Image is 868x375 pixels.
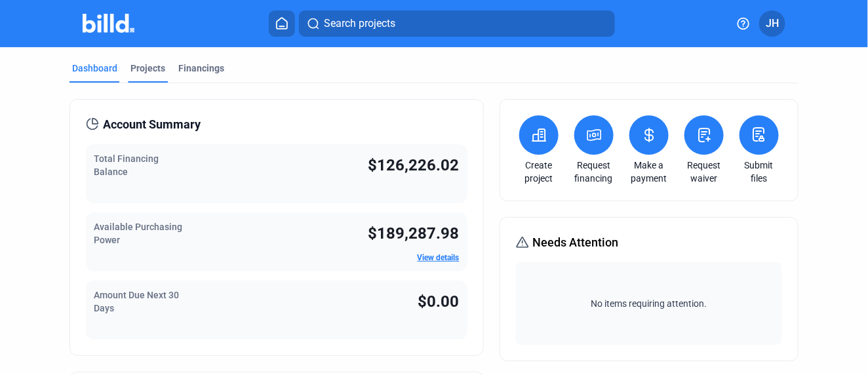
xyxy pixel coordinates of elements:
[368,156,460,174] span: $126,226.02
[521,297,777,310] span: No items requiring attention.
[178,62,224,75] div: Financings
[94,222,182,245] span: Available Purchasing Power
[681,159,727,185] a: Request waiver
[736,159,782,185] a: Submit files
[766,16,779,31] span: JH
[83,14,134,33] img: Billd Company Logo
[516,159,562,185] a: Create project
[103,115,201,134] span: Account Summary
[626,159,672,185] a: Make a payment
[418,253,460,262] a: View details
[533,233,619,252] span: Needs Attention
[571,159,617,185] a: Request financing
[72,62,117,75] div: Dashboard
[94,290,179,313] span: Amount Due Next 30 Days
[759,10,785,37] button: JH
[368,224,460,243] span: $189,287.98
[418,292,460,311] span: $0.00
[299,10,615,37] button: Search projects
[324,16,395,31] span: Search projects
[94,153,159,177] span: Total Financing Balance
[130,62,165,75] div: Projects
